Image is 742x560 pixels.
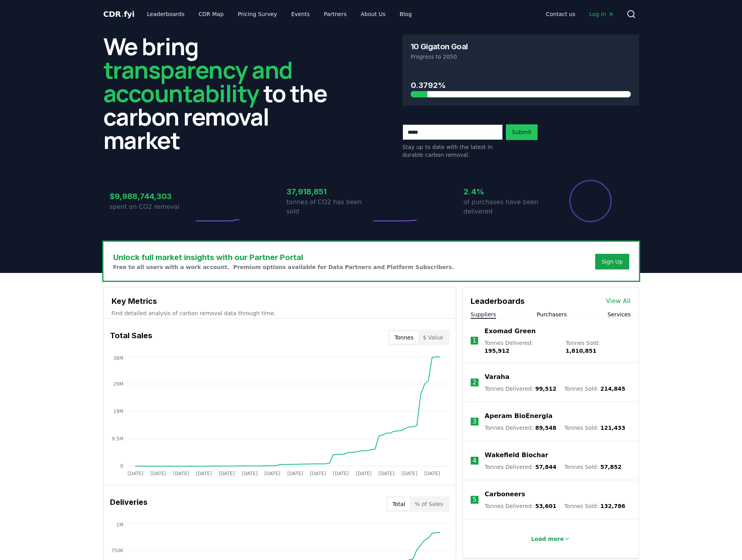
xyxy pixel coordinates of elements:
[484,339,558,355] p: Tonnes Delivered :
[411,79,631,91] h3: 0.3792%
[535,464,556,470] span: 57,844
[473,456,477,465] p: 4
[333,471,349,476] tspan: [DATE]
[485,411,552,421] p: Aperam BioEnergia
[535,503,556,509] span: 53,601
[121,9,124,19] span: .
[196,471,212,476] tspan: [DATE]
[537,311,567,318] button: Purchasers
[485,463,556,471] p: Tonnes Delivered :
[356,471,372,476] tspan: [DATE]
[464,186,548,197] h3: 2.4%
[103,9,135,20] a: CDR.fyi
[112,309,448,317] p: Find detailed analysis of carbon removal data through time.
[141,7,191,21] a: Leaderboards
[485,451,548,460] a: Wakefield Biochar
[127,471,143,476] tspan: [DATE]
[471,311,496,318] button: Suppliers
[600,425,625,431] span: 121,433
[595,254,629,269] button: Sign Up
[110,496,148,512] h3: Deliveries
[113,381,123,387] tspan: 29M
[264,471,280,476] tspan: [DATE]
[485,372,509,382] a: Varaha
[287,186,371,197] h3: 37,918,851
[564,424,625,432] p: Tonnes Sold :
[141,7,418,21] nav: Main
[565,339,630,355] p: Tonnes Sold :
[411,53,631,61] p: Progress to 2050
[192,7,230,21] a: CDR Map
[531,535,564,543] p: Load more
[110,190,194,202] h3: $9,988,744,303
[535,386,556,392] span: 99,512
[287,197,371,216] p: tonnes of CO2 has been sold
[378,471,394,476] tspan: [DATE]
[401,471,417,476] tspan: [DATE]
[103,34,340,152] h2: We bring to the carbon removal market
[112,295,448,307] h3: Key Metrics
[564,385,625,393] p: Tonnes Sold :
[600,503,625,509] span: 132,786
[394,7,418,21] a: Blog
[410,498,448,510] button: % of Sales
[113,409,123,414] tspan: 19M
[242,471,258,476] tspan: [DATE]
[506,124,538,140] button: Submit
[310,471,326,476] tspan: [DATE]
[484,327,536,336] a: Exomad Green
[116,522,123,528] tspan: 1M
[113,251,454,263] h3: Unlock full market insights with our Partner Portal
[535,425,556,431] span: 89,548
[110,330,152,345] h3: Total Sales
[485,490,525,499] a: Carboneers
[600,386,625,392] span: 214,845
[287,471,303,476] tspan: [DATE]
[150,471,166,476] tspan: [DATE]
[318,7,353,21] a: Partners
[473,417,477,426] p: 3
[565,348,596,354] span: 1,810,851
[113,263,454,271] p: Free to all users with a work account. Premium options available for Data Partners and Platform S...
[471,295,525,307] h3: Leaderboards
[103,54,292,109] span: transparency and accountability
[601,258,623,266] a: Sign Up
[403,143,503,159] p: Stay up to date with the latest in durable carbon removal.
[473,495,477,504] p: 5
[411,43,468,50] h3: 10 Gigaton Goal
[589,10,614,18] span: Log in
[231,7,283,21] a: Pricing Survey
[485,502,556,510] p: Tonnes Delivered :
[583,7,620,21] a: Log in
[540,7,581,21] a: Contact us
[112,436,123,442] tspan: 9.5M
[540,7,620,21] nav: Main
[173,471,189,476] tspan: [DATE]
[600,464,621,470] span: 57,852
[484,348,509,354] span: 195,912
[103,9,135,19] span: CDR fyi
[564,463,621,471] p: Tonnes Sold :
[388,498,410,510] button: Total
[606,296,631,306] a: View All
[424,471,440,476] tspan: [DATE]
[110,202,194,212] p: spent on CO2 removal
[464,197,548,216] p: of purchases have been delivered
[285,7,316,21] a: Events
[485,385,556,393] p: Tonnes Delivered :
[113,355,123,361] tspan: 38M
[525,531,576,547] button: Load more
[473,378,477,387] p: 2
[390,331,418,344] button: Tonnes
[569,179,612,223] div: Percentage of sales delivered
[120,463,123,469] tspan: 0
[354,7,392,21] a: About Us
[418,331,448,344] button: $ Value
[564,502,625,510] p: Tonnes Sold :
[218,471,235,476] tspan: [DATE]
[472,336,476,345] p: 1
